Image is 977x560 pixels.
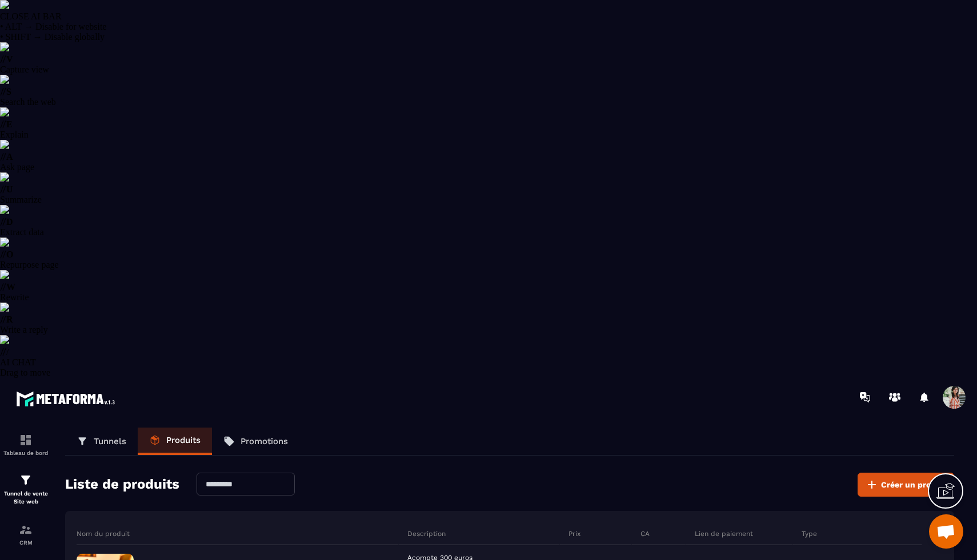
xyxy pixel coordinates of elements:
[212,428,299,455] a: Promotions
[19,473,33,487] img: formation
[3,514,49,554] a: formationformationCRM
[94,436,126,446] p: Tunnels
[695,529,753,538] p: Lien de paiement
[3,465,49,514] a: formationformationTunnel de vente Site web
[407,529,446,538] p: Description
[3,450,49,456] p: Tableau de bord
[929,514,963,549] div: Ouvrir le chat
[858,473,954,497] button: Créer un produit
[19,433,33,447] img: formation
[77,529,130,538] p: Nom du produit
[881,479,947,490] span: Créer un produit
[65,428,138,455] a: Tunnels
[3,490,49,506] p: Tunnel de vente Site web
[65,473,179,497] h2: Liste de produits
[3,539,49,546] p: CRM
[3,425,49,465] a: formationformationTableau de bord
[241,436,288,446] p: Promotions
[640,529,650,538] p: CA
[568,529,580,538] p: Prix
[19,523,33,537] img: formation
[802,529,817,538] p: Type
[16,388,119,409] img: logo
[138,428,212,455] a: Produits
[166,435,201,445] p: Produits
